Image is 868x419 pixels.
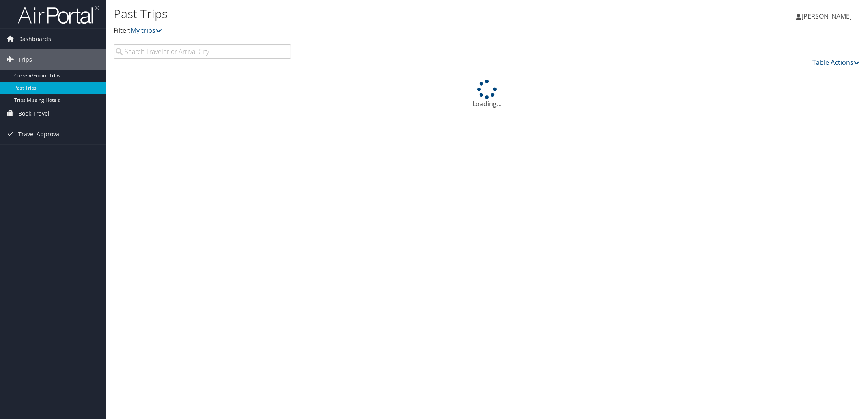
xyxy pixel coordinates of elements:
div: Loading... [114,80,860,109]
a: [PERSON_NAME] [796,4,860,28]
span: Dashboards [18,29,51,49]
img: airportal-logo.png [18,5,99,24]
span: Trips [18,49,32,70]
p: Filter: [114,26,611,36]
a: Table Actions [812,58,860,67]
input: Search Traveler or Arrival City [114,44,291,59]
span: Travel Approval [18,124,61,144]
a: My trips [131,26,162,35]
span: Book Travel [18,103,50,124]
span: [PERSON_NAME] [801,12,852,21]
h1: Past Trips [114,5,611,22]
